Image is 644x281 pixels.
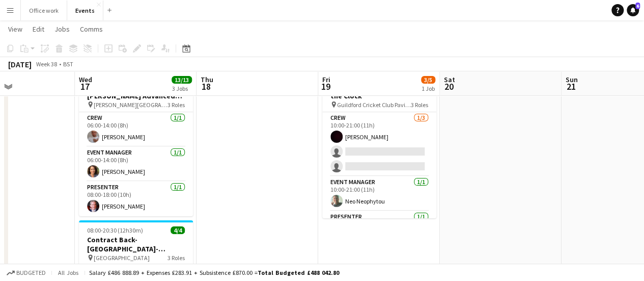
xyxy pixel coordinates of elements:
button: Budgeted [5,267,47,278]
span: 4/4 [171,226,185,234]
a: Jobs [50,22,74,36]
span: Edit [33,24,44,34]
span: Total Budgeted £488 042.80 [258,269,339,276]
div: 3 Jobs [172,85,191,92]
span: View [8,24,22,34]
span: 13/13 [172,76,192,84]
h3: Contract Back- [GEOGRAPHIC_DATA]-Animate [79,235,193,253]
span: Budgeted [16,269,46,276]
button: Events [67,1,103,20]
span: [GEOGRAPHIC_DATA] [94,254,150,262]
app-card-role: Presenter1/108:00-18:00 (10h)[PERSON_NAME] [79,182,193,216]
span: 3 Roles [167,254,185,262]
span: Sun [566,75,578,84]
span: [PERSON_NAME][GEOGRAPHIC_DATA] [94,101,167,109]
app-card-role: Event Manager1/110:00-21:00 (11h)Neo Neophytou [322,176,436,211]
app-card-role: Crew1/106:00-14:00 (8h)[PERSON_NAME] [79,112,193,147]
a: Comms [76,22,107,36]
span: 19 [321,81,330,92]
app-card-role: Presenter1/1 [322,211,436,246]
app-card-role: Crew1/310:00-21:00 (11h)[PERSON_NAME] [322,112,436,176]
span: Sat [444,75,455,84]
span: 21 [564,81,578,92]
span: 3 Roles [411,101,428,109]
a: View [4,22,26,36]
span: Wed [79,75,92,84]
span: 18 [199,81,213,92]
span: 6 [635,3,640,9]
span: 3/5 [421,76,435,84]
span: All jobs [56,269,80,276]
span: Fri [322,75,330,84]
app-job-card: 06:00-18:00 (12h)3/3Contract back- [PERSON_NAME] Advanced Materials- Chain Reaction [PERSON_NAME]... [79,67,193,216]
span: Comms [80,24,103,34]
button: Office work [21,1,67,20]
span: 08:00-20:30 (12h30m) [87,226,143,234]
div: BST [63,60,73,68]
span: 3 Roles [167,101,185,109]
span: Guildford Cricket Club Pavilion [337,101,411,109]
span: Thu [201,75,213,84]
a: 6 [627,4,639,16]
a: Edit [29,22,48,36]
span: Jobs [54,24,70,34]
span: 20 [442,81,455,92]
app-card-role: Event Manager1/106:00-14:00 (8h)[PERSON_NAME] [79,147,193,182]
div: [DATE] [8,59,32,69]
div: 1 Job [422,85,435,92]
span: 17 [77,81,92,92]
span: Week 38 [34,60,59,68]
div: Salary £486 888.89 + Expenses £283.91 + Subsistence £870.00 = [89,269,339,276]
app-job-card: 10:00-21:00 (11h)3/5Contract Back- Nviro-Beat the Clock Guildford Cricket Club Pavilion3 RolesCre... [322,67,436,218]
